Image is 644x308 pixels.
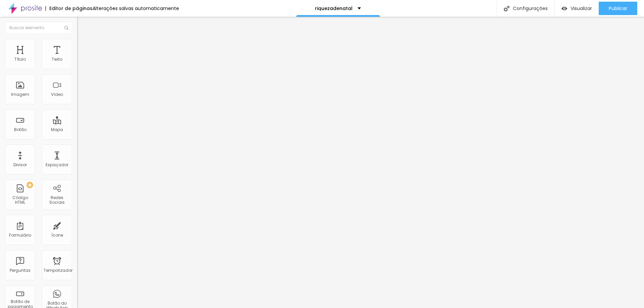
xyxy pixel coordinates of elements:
font: Espaçador [46,162,68,168]
img: Ícone [504,6,509,11]
font: Título [14,56,26,62]
button: Visualizar [555,2,599,15]
font: Divisor [13,162,27,168]
font: Redes Sociais [49,195,65,205]
font: riquezadenatal [315,5,353,12]
img: view-1.svg [561,6,567,11]
font: Visualizar [571,5,592,12]
div: Alterações salvas automaticamente [93,6,179,11]
font: Botão [14,127,26,132]
font: Publicar [609,5,627,12]
font: Configurações [513,5,548,12]
font: Código HTML [12,195,28,205]
font: Vídeo [51,91,63,97]
font: Imagem [11,91,29,97]
iframe: Editor [77,17,644,308]
font: Texto [52,56,62,62]
font: Mapa [51,127,63,132]
font: Temporizador [44,267,72,273]
img: Ícone [64,26,68,30]
font: Ícone [51,232,63,238]
font: Formulário [9,232,31,238]
input: Buscar elemento [5,22,72,34]
button: Publicar [599,2,637,15]
font: Perguntas [10,267,31,273]
font: Editor de páginas [49,5,93,12]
